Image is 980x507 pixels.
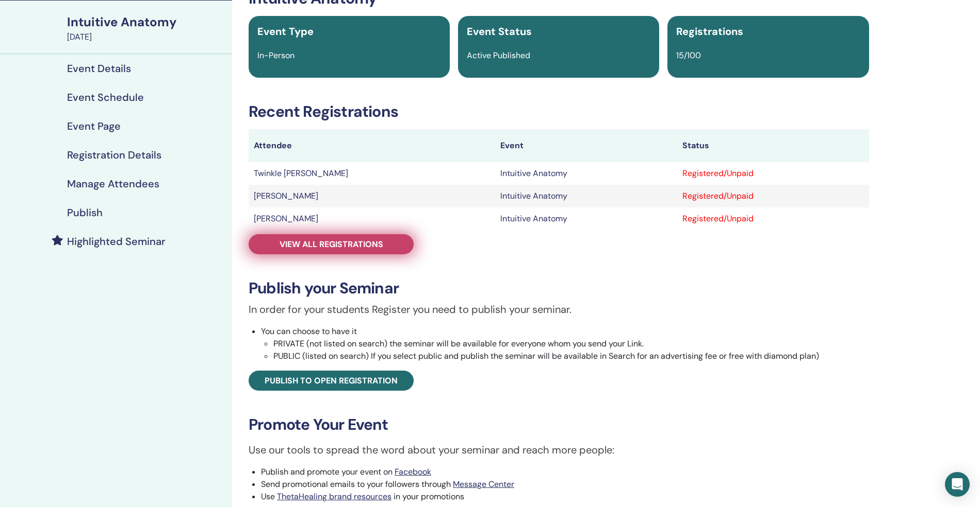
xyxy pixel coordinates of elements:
span: Active Published [467,50,530,61]
span: Event Type [257,25,314,38]
td: [PERSON_NAME] [249,185,495,207]
li: Publish and promote your event on [261,466,869,478]
h4: Event Page [67,120,121,132]
h3: Promote Your Event [249,415,869,434]
span: Publish to open registration [265,375,398,386]
p: Use our tools to spread the word about your seminar and reach more people: [249,442,869,458]
p: In order for your students Register you need to publish your seminar. [249,302,869,317]
div: Open Intercom Messenger [945,472,970,497]
th: Event [495,129,677,162]
a: Message Center [453,479,514,489]
div: Intuitive Anatomy [67,13,226,31]
td: Intuitive Anatomy [495,185,677,207]
span: 15/100 [676,50,701,61]
a: View all registrations [249,234,414,254]
h4: Event Schedule [67,91,144,103]
h4: Publish [67,206,103,219]
li: Send promotional emails to your followers through [261,478,869,491]
li: Use in your promotions [261,491,869,503]
li: PUBLIC (listed on search) If you select public and publish the seminar will be available in Searc... [273,350,869,362]
span: View all registrations [280,239,383,250]
td: Twinkle [PERSON_NAME] [249,162,495,185]
h4: Event Details [67,62,131,75]
a: Intuitive Anatomy[DATE] [61,13,232,43]
th: Status [677,129,869,162]
a: Publish to open registration [249,371,414,391]
a: Facebook [395,466,431,477]
td: [PERSON_NAME] [249,207,495,230]
td: Intuitive Anatomy [495,162,677,185]
h3: Recent Registrations [249,102,869,121]
div: [DATE] [67,31,226,43]
div: Registered/Unpaid [682,190,864,202]
div: Registered/Unpaid [682,213,864,225]
span: In-Person [257,50,295,61]
th: Attendee [249,129,495,162]
li: You can choose to have it [261,325,869,362]
td: Intuitive Anatomy [495,207,677,230]
span: Registrations [676,25,743,38]
h4: Highlighted Seminar [67,235,166,248]
li: PRIVATE (not listed on search) the seminar will be available for everyone whom you send your Link. [273,338,869,350]
h4: Registration Details [67,149,161,161]
a: ThetaHealing brand resources [277,491,391,502]
span: Event Status [467,25,532,38]
h3: Publish your Seminar [249,279,869,298]
div: Registered/Unpaid [682,167,864,180]
h4: Manage Attendees [67,178,159,190]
